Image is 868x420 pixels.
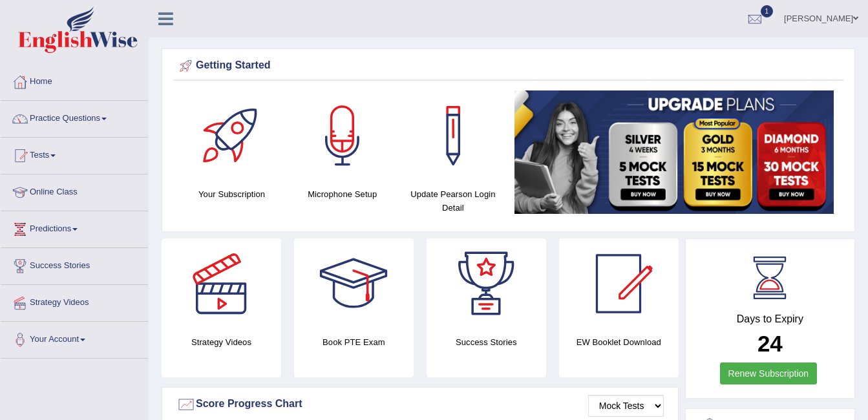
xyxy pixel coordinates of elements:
[293,187,391,201] h4: Microphone Setup
[1,138,148,170] a: Tests
[427,335,546,349] h4: Success Stories
[757,331,783,356] b: 24
[700,313,840,325] h4: Days to Expiry
[404,187,502,215] h4: Update Pearson Login Detail
[559,335,679,349] h4: EW Booklet Download
[1,64,148,96] a: Home
[176,395,664,414] div: Score Progress Chart
[1,101,148,133] a: Practice Questions
[720,362,818,384] a: Renew Subscription
[1,248,148,280] a: Success Stories
[1,174,148,207] a: Online Class
[162,335,281,349] h4: Strategy Videos
[514,90,834,214] img: small5.jpg
[1,211,148,244] a: Predictions
[294,335,414,349] h4: Book PTE Exam
[176,56,840,76] div: Getting Started
[1,322,148,354] a: Your Account
[761,5,774,17] span: 1
[1,285,148,317] a: Strategy Videos
[183,187,281,201] h4: Your Subscription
